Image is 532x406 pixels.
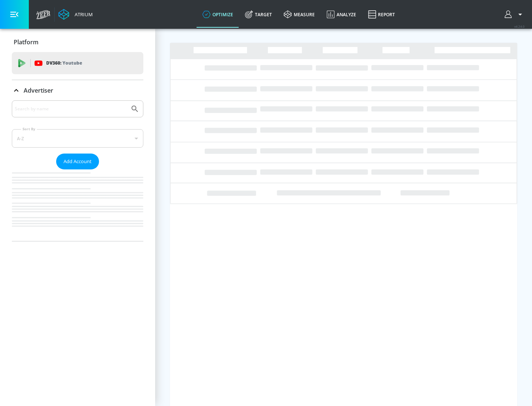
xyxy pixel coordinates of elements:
button: Add Account [56,154,99,169]
p: Advertiser [24,86,53,94]
div: Atrium [72,11,93,18]
p: DV360: [46,59,82,67]
div: DV360: Youtube [12,52,143,74]
span: v 4.24.0 [514,24,525,28]
div: Advertiser [12,80,143,101]
a: measure [278,1,321,28]
label: Sort By [21,127,37,131]
span: Add Account [64,157,92,166]
div: Platform [12,32,143,52]
div: Advertiser [12,100,143,241]
p: Platform [14,38,38,46]
a: Analyze [321,1,362,28]
nav: list of Advertiser [12,169,143,241]
a: optimize [197,1,239,28]
p: Youtube [62,59,82,67]
input: Search by name [15,104,127,114]
a: Target [239,1,278,28]
div: A-Z [12,129,143,148]
a: Atrium [58,9,93,20]
a: Report [362,1,401,28]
